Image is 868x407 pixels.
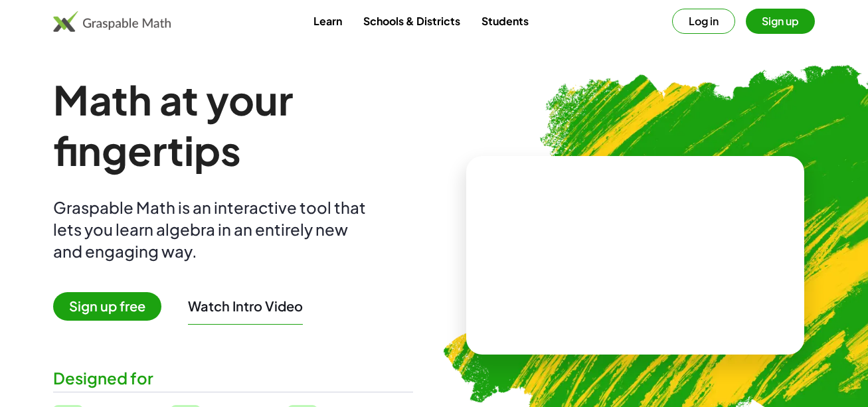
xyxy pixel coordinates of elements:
button: Log in [672,9,735,34]
span: Sign up free [53,292,161,321]
div: Graspable Math is an interactive tool that lets you learn algebra in an entirely new and engaging... [53,197,372,262]
button: Watch Intro Video [188,297,303,315]
h1: Math at your fingertips [53,74,413,175]
a: Students [471,9,539,33]
button: Sign up [746,9,815,34]
a: Schools & Districts [353,9,471,33]
a: Learn [303,9,353,33]
video: What is this? This is dynamic math notation. Dynamic math notation plays a central role in how Gr... [535,205,735,305]
div: Designed for [53,367,413,389]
